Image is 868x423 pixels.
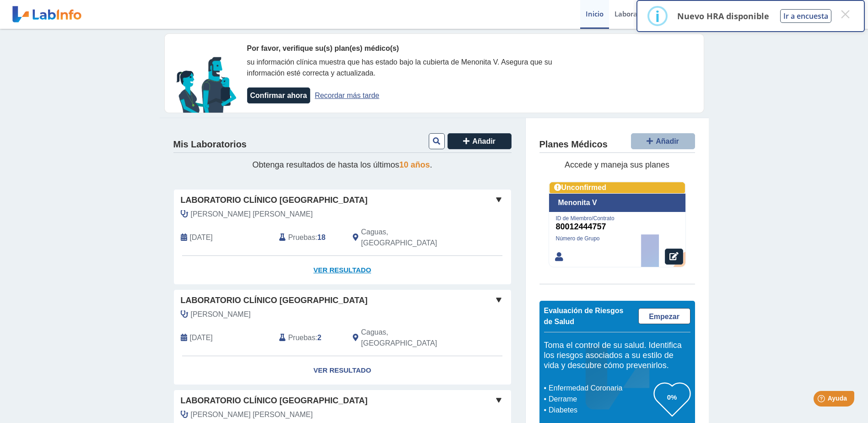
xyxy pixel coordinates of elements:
button: Close this dialog [837,6,853,22]
li: Derrame [546,394,654,405]
div: i [655,8,660,24]
span: Pruebas [288,232,315,243]
iframe: Help widget launcher [787,387,858,413]
span: Laboratorio Clínico [GEOGRAPHIC_DATA] [181,194,368,206]
span: Añadir [656,137,679,145]
h3: 0% [654,391,690,403]
b: 2 [318,334,322,342]
button: Confirmar ahora [247,87,310,103]
span: Pruebas [288,332,315,343]
div: : [272,327,346,349]
div: Por favor, verifique su(s) plan(es) médico(s) [247,43,572,54]
span: Añadir [472,137,496,145]
button: Añadir [447,133,512,149]
span: Laboratorio Clínico [GEOGRAPHIC_DATA] [181,294,368,307]
span: Accede y maneja sus planes [565,160,669,169]
b: 18 [318,233,326,241]
span: 10 años [399,160,430,169]
li: Enfermedad Coronaria [546,383,654,394]
span: Haber Crespo, Alfred [191,209,313,220]
button: Añadir [631,133,695,149]
h4: Mis Laboratorios [173,139,247,150]
span: Laboratorio Clínico [GEOGRAPHIC_DATA] [181,395,368,407]
span: Haber, Alfred [191,309,251,320]
h4: Planes Médicos [539,139,608,150]
span: 2025-10-03 [190,232,213,243]
li: Diabetes [546,405,654,416]
a: Empezar [638,308,690,324]
span: Obtenga resultados de hasta los últimos . [252,160,432,169]
h5: Toma el control de su salud. Identifica los riesgos asociados a su estilo de vida y descubre cómo... [544,341,690,370]
span: Caguas, PR [361,227,462,249]
a: Recordar más tarde [315,92,379,99]
span: Evaluación de Riesgos de Salud [544,307,624,325]
div: : [272,227,346,249]
p: Nuevo HRA disponible [677,11,769,22]
a: Ver Resultado [174,256,511,285]
span: 2023-06-07 [190,332,213,343]
span: Empezar [649,313,679,320]
button: Ir a encuesta [780,9,831,23]
a: Ver Resultado [174,356,511,385]
span: su información clínica muestra que has estado bajo la cubierta de Menonita V. Asegura que su info... [247,58,552,77]
span: Vega Rodriguez, Yulmary [191,409,313,420]
span: Caguas, PR [361,327,462,349]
